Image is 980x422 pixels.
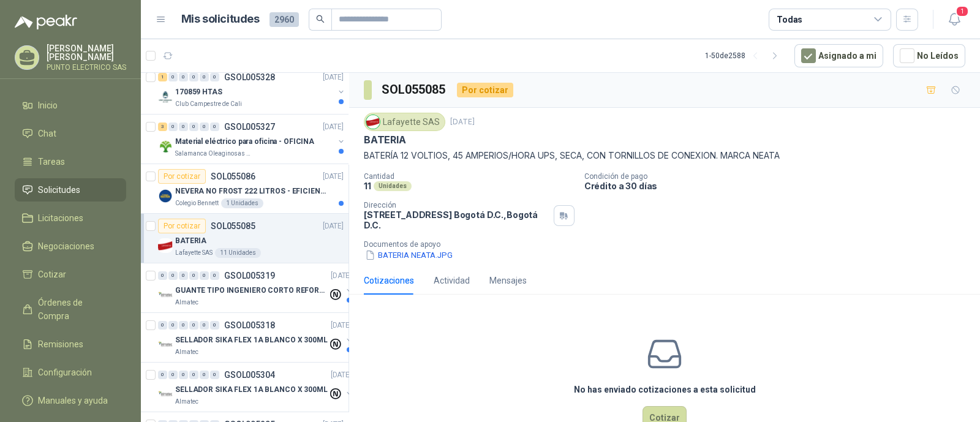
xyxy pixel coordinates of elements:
[38,211,83,225] span: Licitaciones
[210,122,219,131] div: 0
[224,321,275,330] p: GSOL005318
[15,150,126,173] a: Tareas
[200,122,209,131] div: 0
[179,73,188,81] div: 0
[175,347,198,357] p: Almatec
[364,274,414,287] div: Cotizaciones
[158,119,346,159] a: 3 0 0 0 0 0 GSOL005327[DATE] Company LogoMaterial eléctrico para oficina - OFICINASalamanca Oleag...
[181,10,260,28] h1: Mis solicitudes
[224,271,275,280] p: GSOL005319
[15,291,126,328] a: Órdenes de Compra
[141,214,349,263] a: Por cotizarSOL055085[DATE] Company LogoBATERIALafayette SAS11 Unidades
[158,89,173,104] img: Company Logo
[189,321,198,330] div: 0
[158,337,173,352] img: Company Logo
[175,285,328,296] p: GUANTE TIPO INGENIERO CORTO REFORZADO
[175,99,242,109] p: Club Campestre de Cali
[364,249,454,262] button: BATERIA NEATA.JPG
[158,73,167,81] div: 1
[221,198,263,208] div: 1 Unidades
[158,169,206,184] div: Por cotizar
[705,46,785,66] div: 1 - 50 de 2588
[794,44,883,67] button: Asignado a mi
[38,155,65,168] span: Tareas
[323,72,344,83] p: [DATE]
[175,334,328,346] p: SELLADOR SIKA FLEX 1A BLANCO X 300ML
[364,240,975,249] p: Documentos de apoyo
[15,361,126,384] a: Configuración
[584,172,975,181] p: Condición de pago
[168,321,178,330] div: 0
[323,121,344,133] p: [DATE]
[574,383,756,396] h3: No has enviado cotizaciones a esta solicitud
[158,122,167,131] div: 3
[175,248,213,258] p: Lafayette SAS
[38,366,92,379] span: Configuración
[15,178,126,202] a: Solicitudes
[210,271,219,280] div: 0
[434,274,470,287] div: Actividad
[200,321,209,330] div: 0
[15,122,126,145] a: Chat
[175,186,328,197] p: NEVERA NO FROST 222 LITROS - EFICIENCIA ENERGETICA A
[364,134,406,146] p: BATERIA
[215,248,261,258] div: 11 Unidades
[38,268,66,281] span: Cotizar
[38,239,94,253] span: Negociaciones
[158,139,173,154] img: Company Logo
[38,99,58,112] span: Inicio
[158,189,173,203] img: Company Logo
[158,318,354,357] a: 0 0 0 0 0 0 GSOL005318[DATE] Company LogoSELLADOR SIKA FLEX 1A BLANCO X 300MLAlmatec
[364,181,371,191] p: 11
[38,183,80,197] span: Solicitudes
[210,321,219,330] div: 0
[489,274,527,287] div: Mensajes
[158,219,206,233] div: Por cotizar
[210,371,219,379] div: 0
[15,333,126,356] a: Remisiones
[141,164,349,214] a: Por cotizarSOL055086[DATE] Company LogoNEVERA NO FROST 222 LITROS - EFICIENCIA ENERGETICA AColegi...
[457,83,513,97] div: Por cotizar
[168,73,178,81] div: 0
[364,201,549,209] p: Dirección
[15,263,126,286] a: Cotizar
[175,136,314,148] p: Material eléctrico para oficina - OFICINA
[175,298,198,307] p: Almatec
[200,371,209,379] div: 0
[168,271,178,280] div: 0
[331,369,352,381] p: [DATE]
[323,171,344,183] p: [DATE]
[15,94,126,117] a: Inicio
[224,122,275,131] p: GSOL005327
[777,13,802,26] div: Todas
[179,321,188,330] div: 0
[158,238,173,253] img: Company Logo
[331,320,352,331] p: [DATE]
[364,209,549,230] p: [STREET_ADDRESS] Bogotá D.C. , Bogotá D.C.
[224,73,275,81] p: GSOL005328
[158,387,173,402] img: Company Logo
[210,73,219,81] div: 0
[382,80,447,99] h3: SOL055085
[211,222,255,230] p: SOL055085
[15,206,126,230] a: Licitaciones
[331,270,352,282] p: [DATE]
[158,288,173,303] img: Company Logo
[956,6,969,17] span: 1
[175,397,198,407] p: Almatec
[175,198,219,208] p: Colegio Bennett
[179,271,188,280] div: 0
[38,296,115,323] span: Órdenes de Compra
[175,86,222,98] p: 170859 HTAS
[323,220,344,232] p: [DATE]
[269,12,299,27] span: 2960
[316,15,325,23] span: search
[200,271,209,280] div: 0
[366,115,380,129] img: Company Logo
[364,149,965,162] p: BATERÍA 12 VOLTIOS, 45 AMPERIOS/HORA UPS, SECA, CON TORNILLOS DE CONEXION. MARCA NEATA
[450,116,475,128] p: [DATE]
[364,172,575,181] p: Cantidad
[158,271,167,280] div: 0
[168,371,178,379] div: 0
[168,122,178,131] div: 0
